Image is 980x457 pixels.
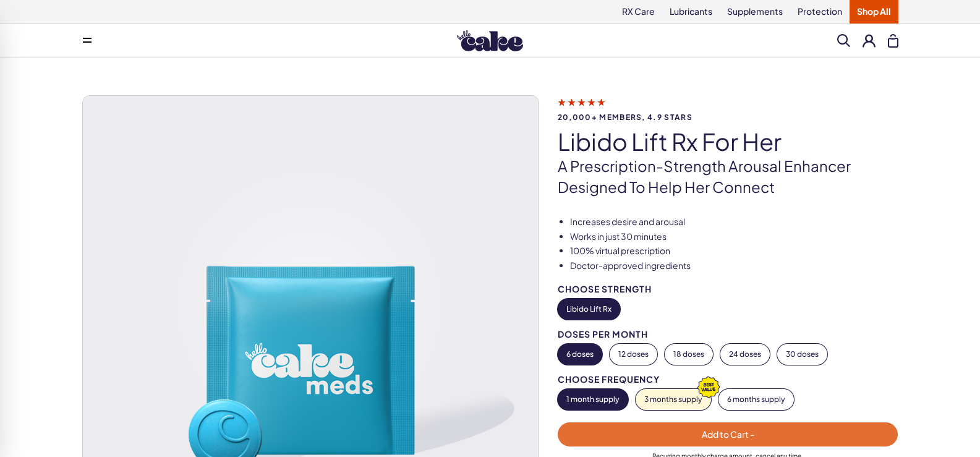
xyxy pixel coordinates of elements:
li: Increases desire and arousal [570,216,898,228]
button: Libido Lift Rx [558,299,620,320]
span: - [750,429,754,440]
button: 30 doses [777,344,827,365]
span: Add to Cart [702,429,754,440]
li: Works in just 30 minutes [570,231,898,243]
span: 20,000+ members, 4.9 stars [558,113,898,121]
li: 100% virtual prescription [570,245,898,257]
div: Choose Strength [558,284,898,294]
p: A prescription-strength arousal enhancer designed to help her connect [558,156,898,197]
button: 12 doses [610,344,657,365]
img: Hello Cake [457,30,523,51]
button: 18 doses [665,344,713,365]
h1: Libido Lift Rx For Her [558,129,898,155]
button: 6 doses [558,344,602,365]
div: Doses per Month [558,330,898,339]
button: Add to Cart - [558,422,898,446]
button: 24 doses [720,344,770,365]
button: 1 month supply [558,389,628,410]
button: 6 months supply [718,389,794,410]
button: 3 months supply [636,389,711,410]
a: 20,000+ members, 4.9 stars [558,96,898,121]
li: Doctor-approved ingredients [570,260,898,272]
div: Choose Frequency [558,375,898,384]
